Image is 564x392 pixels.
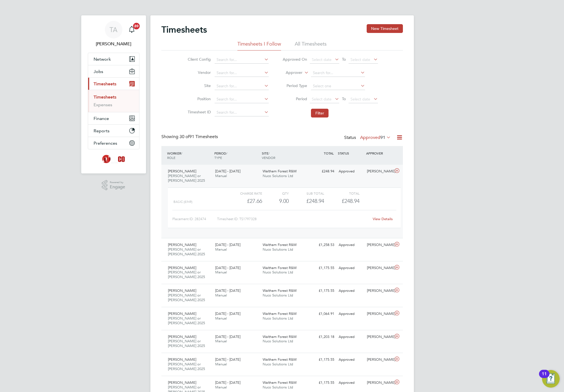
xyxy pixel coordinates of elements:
[94,116,109,121] span: Finance
[336,309,365,318] div: Approved
[88,53,139,65] button: Network
[161,134,219,140] div: Showing
[268,151,270,155] span: /
[263,265,297,270] span: Waltham Forest R&M
[215,173,227,178] span: Manual
[81,15,146,173] nav: Main navigation
[215,265,240,270] span: [DATE] - [DATE]
[365,264,393,273] div: [PERSON_NAME]
[263,270,293,275] span: Nuco Solutions Ltd
[542,370,560,388] button: Open Resource Center, 11 new notifications
[126,21,137,38] a: 20
[94,57,111,62] span: Network
[179,134,189,139] span: 30 of
[181,151,182,155] span: /
[263,362,293,366] span: Nuco Solutions Ltd
[215,270,227,275] span: Manual
[168,339,205,348] span: [PERSON_NAME] or [PERSON_NAME] 2025
[102,180,125,191] a: Powered byEngage
[168,357,196,362] span: [PERSON_NAME]
[168,334,196,339] span: [PERSON_NAME]
[133,23,140,29] span: 20
[263,380,297,385] span: Waltham Forest R&M
[88,21,139,47] a: TA[PERSON_NAME]
[336,378,365,387] div: Approved
[161,24,207,35] h2: Timesheets
[263,339,293,343] span: Nuco Solutions Ltd
[295,41,327,51] li: All Timesheets
[94,141,117,146] span: Preferences
[263,242,297,247] span: Waltham Forest R&M
[88,78,139,90] button: Timesheets
[308,167,336,176] div: £248.94
[215,357,240,362] span: [DATE] - [DATE]
[289,190,324,197] div: Sub Total
[102,155,125,164] img: nucosolutions-logo-retina.png
[308,264,336,273] div: £1,175.55
[215,288,240,293] span: [DATE] - [DATE]
[110,180,125,185] span: Powered by
[215,362,227,366] span: Manual
[344,134,392,142] div: Status
[172,215,217,223] div: Placement ID: 282474
[262,197,289,206] div: 9.00
[186,57,211,62] label: Client Config
[215,380,240,385] span: [DATE] - [DATE]
[312,97,332,102] span: Select date
[179,134,218,139] span: 91 Timesheets
[215,169,240,173] span: [DATE] - [DATE]
[336,332,365,341] div: Approved
[88,125,139,137] button: Reports
[263,311,297,316] span: Waltham Forest R&M
[365,240,393,250] div: [PERSON_NAME]
[308,309,336,318] div: £1,064.91
[168,311,196,316] span: [PERSON_NAME]
[365,332,393,341] div: [PERSON_NAME]
[312,57,332,62] span: Select date
[289,197,324,206] div: £248.94
[215,311,240,316] span: [DATE] - [DATE]
[168,169,196,173] span: [PERSON_NAME]
[215,385,227,390] span: Manual
[342,198,360,204] span: £248.94
[262,190,289,197] div: QTY
[365,355,393,364] div: [PERSON_NAME]
[336,264,365,273] div: Approved
[365,378,393,387] div: [PERSON_NAME]
[324,190,360,197] div: Total
[380,135,385,140] span: 91
[168,380,196,385] span: [PERSON_NAME]
[308,355,336,364] div: £1,175.55
[263,316,293,321] span: Nuco Solutions Ltd
[365,286,393,295] div: [PERSON_NAME]
[336,240,365,250] div: Approved
[94,81,116,86] span: Timesheets
[215,339,227,343] span: Manual
[186,96,211,101] label: Position
[214,155,222,160] span: TYPE
[173,200,192,204] span: Basic (£/HR)
[278,70,302,75] label: Approver
[311,69,365,77] input: Search for...
[168,242,196,247] span: [PERSON_NAME]
[237,41,281,51] li: Timesheets I Follow
[282,57,307,62] label: Approved On
[365,167,393,176] div: [PERSON_NAME]
[215,316,227,321] span: Manual
[215,109,269,116] input: Search for...
[168,270,205,279] span: [PERSON_NAME] or [PERSON_NAME] 2025
[94,69,103,74] span: Jobs
[263,385,293,390] span: Nuco Solutions Ltd
[263,288,297,293] span: Waltham Forest R&M
[365,148,393,158] div: APPROVER
[350,57,370,62] span: Select date
[367,24,403,33] button: New Timesheet
[88,65,139,77] button: Jobs
[168,316,205,325] span: [PERSON_NAME] or [PERSON_NAME] 2025
[340,95,347,102] span: To
[360,135,391,140] label: Approved
[373,217,393,221] a: View Details
[263,334,297,339] span: Waltham Forest R&M
[186,70,211,75] label: Vendor
[94,94,116,100] a: Timesheets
